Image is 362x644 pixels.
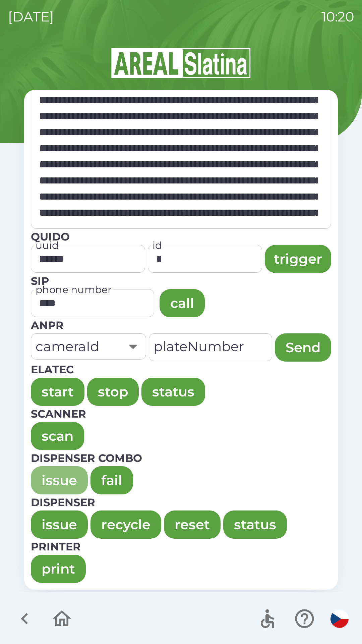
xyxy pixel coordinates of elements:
[8,7,54,27] p: [DATE]
[31,406,331,422] p: Scanner
[31,494,331,511] p: Dispenser
[31,466,88,494] button: issue
[31,317,331,333] p: Anpr
[31,450,331,466] p: Dispenser combo
[223,511,287,539] button: status
[141,378,205,406] button: status
[321,7,354,27] p: 10:20
[31,555,86,583] button: print
[31,273,331,289] p: SIP
[265,245,331,273] button: trigger
[36,238,59,253] label: uuid
[275,333,331,362] button: Send
[330,610,349,628] img: cs flag
[90,466,133,494] button: fail
[153,238,162,253] label: id
[31,362,331,378] p: Elatec
[87,378,139,406] button: stop
[36,282,112,297] label: phone number
[31,229,331,245] p: Quido
[90,511,161,539] button: recycle
[31,539,331,555] p: Printer
[31,511,88,539] button: issue
[164,511,221,539] button: reset
[24,47,338,79] img: Logo
[31,378,84,406] button: start
[160,289,205,317] button: call
[31,422,84,450] button: scan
